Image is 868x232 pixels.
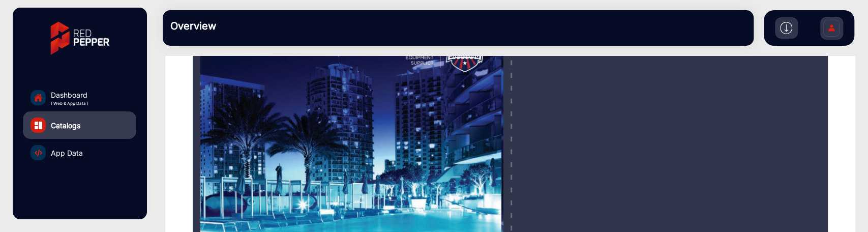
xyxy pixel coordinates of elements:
[23,111,136,139] a: Catalogs
[35,122,42,129] img: catalog
[51,120,80,131] span: Catalogs
[23,84,136,111] a: Dashboard( Web & App Data )
[780,22,792,34] img: h2download.svg
[34,93,43,102] img: home
[821,12,842,47] img: Sign%20Up.svg
[35,149,42,157] img: catalog
[51,100,88,106] span: ( Web & App Data )
[51,90,88,100] span: Dashboard
[170,20,313,32] h3: Overview
[51,148,83,158] span: App Data
[23,139,136,166] a: App Data
[43,13,116,64] img: vmg-logo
